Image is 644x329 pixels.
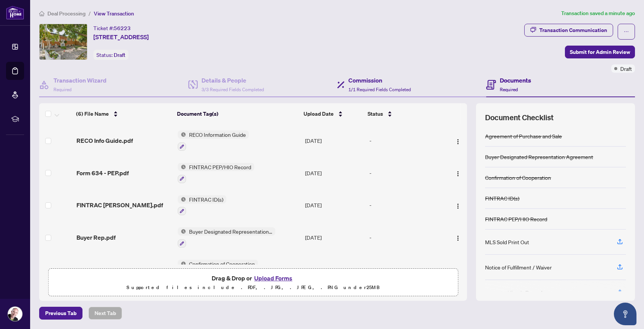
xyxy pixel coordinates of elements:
span: Draft [114,52,125,58]
span: Submit for Admin Review [570,46,630,58]
td: [DATE] [302,189,367,222]
span: [STREET_ADDRESS] [93,32,149,41]
td: [DATE] [302,124,367,157]
div: Notice of Fulfillment / Waiver [485,263,552,271]
button: Logo [452,135,464,147]
button: Upload Forms [252,273,295,283]
img: IMG-X12407901_1.jpg [40,24,87,60]
span: Deal Processing [47,10,85,17]
span: home [39,11,44,16]
th: Document Tag(s) [174,103,300,124]
div: Transaction Communication [539,24,607,36]
span: Drag & Drop orUpload FormsSupported files include .PDF, .JPG, .JPEG, .PNG under25MB [49,269,458,297]
img: Status Icon [178,260,186,268]
h4: Transaction Wizard [53,76,107,85]
button: Status IconFINTRAC PEP/HIO Record [178,163,254,183]
div: FINTRAC ID(s) [485,194,519,202]
img: Status Icon [178,227,186,236]
span: FINTRAC ID(s) [186,195,226,204]
span: Status [368,110,383,118]
div: - [369,169,442,177]
div: MLS Sold Print Out [485,238,529,246]
div: FINTRAC PEP/HIO Record [485,215,547,223]
p: Supported files include .PDF, .JPG, .JPEG, .PNG under 25 MB [53,283,453,292]
span: Drag & Drop or [212,273,295,283]
span: Required [53,87,72,92]
span: Required [500,87,518,92]
span: Upload Date [304,110,334,118]
th: (6) File Name [73,103,174,124]
h4: Commission [348,76,411,85]
button: Logo [452,231,464,243]
th: Upload Date [301,103,365,124]
div: Confirmation of Cooperation [485,173,551,182]
span: RECO Info Guide.pdf [76,136,133,145]
button: Previous Tab [39,307,82,320]
div: - [369,136,442,145]
span: View Transaction [94,10,134,17]
span: Form 634 - PEP.pdf [76,168,129,178]
span: RECO Information Guide [186,130,249,139]
td: [DATE] [302,254,367,286]
div: - [369,201,442,209]
span: Buyer Designated Representation Agreement [186,227,275,236]
img: logo [6,6,24,20]
article: Transaction saved a minute ago [561,9,635,18]
span: Confirmation of Cooperation [186,260,258,268]
h4: Documents [500,76,531,85]
img: Logo [455,139,461,145]
div: Buyer Designated Representation Agreement [485,153,593,161]
span: 1/1 Required Fields Completed [348,87,411,92]
img: Profile Icon [8,307,22,321]
button: Submit for Admin Review [565,46,635,58]
span: Previous Tab [45,307,76,319]
div: Ticket #: [93,24,131,32]
span: (6) File Name [76,110,109,118]
span: FINTRAC [PERSON_NAME].pdf [76,200,163,210]
span: 3/3 Required Fields Completed [201,87,264,92]
button: Open asap [614,303,636,325]
span: Document Checklist [485,112,554,123]
span: 56223 [114,25,131,32]
h4: Details & People [201,76,264,85]
button: Status IconBuyer Designated Representation Agreement [178,227,275,248]
button: Status IconConfirmation of Cooperation [178,260,258,280]
img: Status Icon [178,163,186,171]
span: Buyer Rep.pdf [76,233,116,242]
button: Transaction Communication [524,24,613,37]
div: Status: [93,50,128,60]
img: Status Icon [178,130,186,139]
button: Next Tab [89,307,122,320]
th: Status [365,103,443,124]
button: Status IconRECO Information Guide [178,130,249,151]
img: Logo [455,171,461,177]
button: Logo [452,167,464,179]
span: FINTRAC PEP/HIO Record [186,163,254,171]
img: Logo [455,203,461,209]
span: ellipsis [624,29,629,34]
button: Status IconFINTRAC ID(s) [178,195,226,216]
li: / [89,9,91,18]
td: [DATE] [302,221,367,254]
div: Agreement of Purchase and Sale [485,132,562,140]
img: Logo [455,235,461,241]
button: Logo [452,199,464,211]
div: - [369,233,442,242]
img: Status Icon [178,195,186,204]
td: [DATE] [302,157,367,189]
span: Draft [620,64,632,73]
